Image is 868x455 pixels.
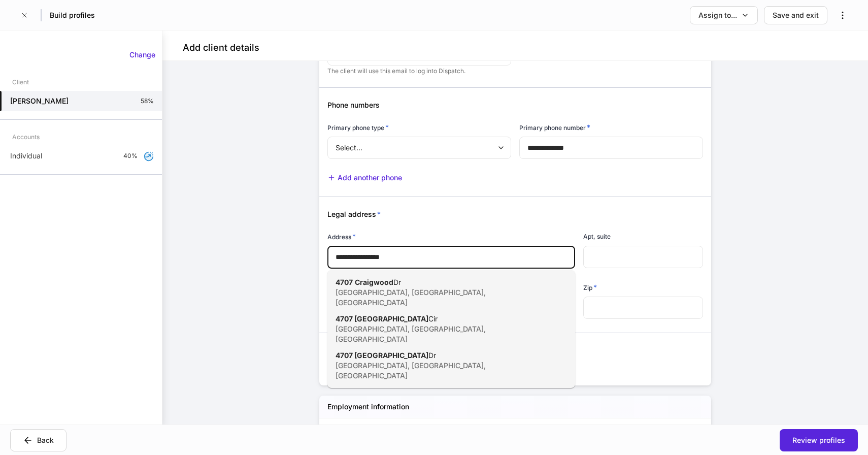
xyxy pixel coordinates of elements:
h6: Address [327,232,356,242]
div: Assign to... [698,10,737,20]
button: Assign to... [690,6,758,24]
p: The client will use this email to log into Dispatch. [327,67,511,75]
div: Save and exit [773,10,819,20]
h6: Apt, suite [583,232,611,241]
span: Cir [428,314,438,323]
span: Craigwood [355,278,393,286]
div: Select... [327,137,511,159]
div: Mailing address (if different) [319,333,703,355]
span: Dr [393,278,401,286]
div: Client [12,73,29,91]
h6: Primary phone type [327,122,389,133]
div: Review profiles [792,435,845,445]
div: Phone numbers [319,88,703,110]
button: Change [123,47,162,63]
button: Add another phone [327,173,402,183]
h6: Zip [583,282,597,292]
p: 58% [141,97,154,105]
div: Change [129,50,155,60]
div: Legal address [319,197,703,219]
h5: Build profiles [50,10,95,20]
button: Review profiles [780,429,858,451]
div: Back [37,435,54,445]
h5: [PERSON_NAME] [10,96,69,106]
span: Dr [428,351,436,360]
span: 4707 [336,278,353,286]
button: Save and exit [764,6,827,24]
button: Back [10,429,66,451]
h6: Primary phone number [519,122,590,133]
p: Individual [10,151,42,161]
span: 4707 [GEOGRAPHIC_DATA] [336,351,428,360]
h5: Employment information [327,402,409,412]
div: [GEOGRAPHIC_DATA], [GEOGRAPHIC_DATA], [GEOGRAPHIC_DATA] [336,324,545,344]
div: [GEOGRAPHIC_DATA], [GEOGRAPHIC_DATA], [GEOGRAPHIC_DATA] [336,361,545,381]
div: Accounts [12,128,40,146]
div: [GEOGRAPHIC_DATA], [GEOGRAPHIC_DATA], [GEOGRAPHIC_DATA] [336,287,545,308]
p: 40% [123,152,138,160]
span: 4707 [GEOGRAPHIC_DATA] [336,314,428,323]
h4: Add client details [183,42,259,54]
